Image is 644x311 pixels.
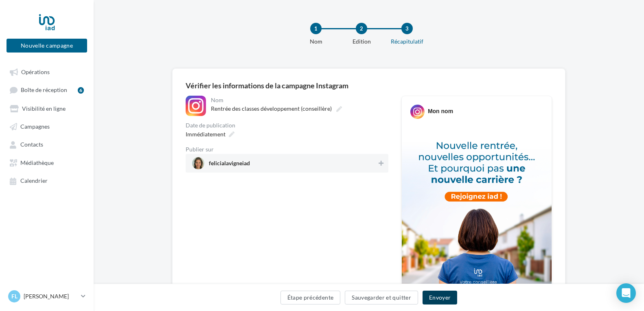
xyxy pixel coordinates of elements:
[5,173,89,188] a: Calendrier
[428,107,453,115] div: Mon nom
[7,289,87,304] a: FL [PERSON_NAME]
[5,155,89,170] a: Médiathèque
[11,292,18,300] span: FL
[20,141,43,148] span: Contacts
[381,37,433,46] div: Récapitulatif
[24,292,78,300] p: [PERSON_NAME]
[5,64,89,79] a: Opérations
[5,119,89,134] a: Campagnes
[310,23,322,34] div: 1
[20,159,54,166] span: Médiathèque
[20,177,48,184] span: Calendrier
[5,137,89,151] a: Contacts
[211,97,387,103] div: Nom
[335,37,388,46] div: Edition
[5,82,89,97] a: Boîte de réception6
[186,147,388,152] div: Publier sur
[21,87,67,94] span: Boîte de réception
[356,23,367,34] div: 2
[616,283,636,303] div: Open Intercom Messenger
[186,123,388,128] div: Date de publication
[290,37,342,46] div: Nom
[21,68,50,75] span: Opérations
[78,87,84,94] div: 6
[186,131,226,138] span: Immédiatement
[280,291,341,304] button: Étape précédente
[401,23,413,34] div: 3
[20,123,50,130] span: Campagnes
[211,105,332,112] span: Rentrée des classes développement (conseillère)
[5,101,89,116] a: Visibilité en ligne
[423,291,457,304] button: Envoyer
[186,82,552,89] div: Vérifier les informations de la campagne Instagram
[22,105,66,112] span: Visibilité en ligne
[7,39,87,53] button: Nouvelle campagne
[345,291,418,304] button: Sauvegarder et quitter
[209,160,250,169] span: felicialavigneiad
